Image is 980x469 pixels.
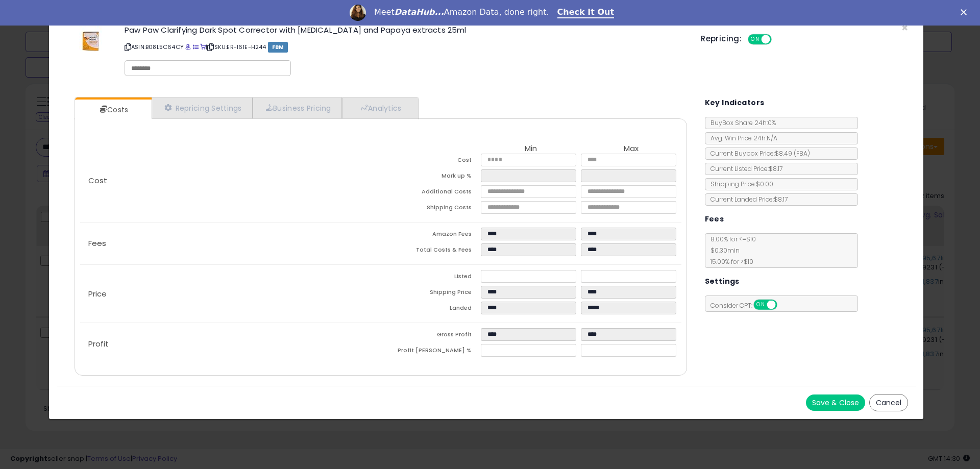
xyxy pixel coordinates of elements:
a: Analytics [342,97,418,118]
td: Shipping Price [381,286,481,302]
td: Landed [381,302,481,317]
td: Shipping Costs [381,201,481,217]
div: Close [961,9,971,15]
h5: Key Indicators [705,96,765,109]
h5: Fees [705,213,724,226]
span: Current Listed Price: $8.17 [705,164,782,173]
p: Profit [80,340,381,348]
td: Amazon Fees [381,228,481,243]
span: BuyBox Share 24h: 0% [705,118,776,127]
a: All offer listings [193,43,199,51]
span: Current Landed Price: $8.17 [705,195,788,204]
span: Consider CPT: [705,301,791,310]
a: BuyBox page [185,43,191,51]
a: Business Pricing [253,97,342,118]
td: Additional Costs [381,185,481,201]
span: OFF [770,35,787,44]
a: Costs [75,100,151,120]
span: ON [749,35,762,44]
button: Cancel [869,394,908,411]
p: Fees [80,239,381,248]
img: 41RT6rdGceL._SL60_.jpg [79,26,102,57]
button: Save & Close [806,394,865,411]
td: Mark up % [381,169,481,185]
td: Cost [381,154,481,169]
h5: Settings [705,275,740,288]
th: Max [581,144,681,154]
h5: Repricing: [701,35,742,43]
span: FBM [268,42,288,53]
span: 15.00 % for > $10 [705,257,753,266]
span: Avg. Win Price 24h: N/A [705,134,777,142]
span: ON [754,301,767,309]
span: 8.00 % for <= $10 [705,235,756,266]
p: Price [80,290,381,298]
h3: Paw Paw Clarifying Dark Spot Corrector with [MEDICAL_DATA] and Papaya extracts 25ml [125,26,685,34]
p: Cost [80,177,381,185]
span: ( FBA ) [794,149,810,158]
div: Meet Amazon Data, done right. [374,7,549,17]
a: Check It Out [557,7,615,18]
span: Shipping Price: $0.00 [705,180,773,188]
td: Profit [PERSON_NAME] % [381,344,481,360]
td: Total Costs & Fees [381,243,481,259]
span: Current Buybox Price: [705,149,810,158]
a: Your listing only [200,43,206,51]
p: ASIN: B08L5C64CY | SKU: ER-I61E-H244 [125,39,685,55]
td: Gross Profit [381,328,481,344]
span: × [901,20,908,35]
td: Listed [381,270,481,286]
a: Repricing Settings [152,97,253,118]
th: Min [481,144,581,154]
span: $8.49 [775,149,810,158]
img: Profile image for Georgie [350,5,366,21]
span: $0.30 min [705,246,740,255]
i: DataHub... [395,7,444,17]
span: OFF [775,301,792,309]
